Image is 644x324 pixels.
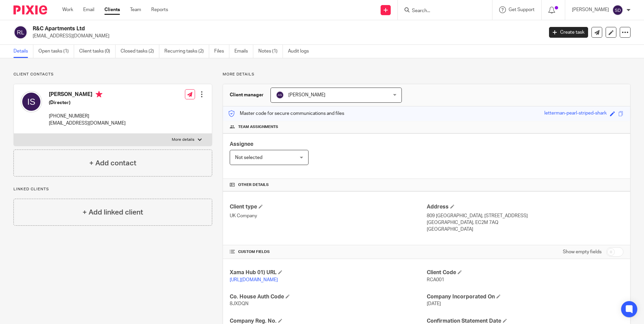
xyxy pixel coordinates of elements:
[230,141,253,147] span: Assignee
[83,6,94,13] a: Email
[13,187,212,192] p: Linked clients
[79,45,116,58] a: Client tasks (0)
[230,203,426,210] h4: Client type
[612,5,623,15] img: svg%3E
[235,155,262,160] span: Not selected
[49,91,126,99] h4: [PERSON_NAME]
[230,269,426,276] h4: Xama Hub 01) URL
[13,45,33,58] a: Details
[427,293,623,300] h4: Company Incorporated On
[49,120,126,127] p: [EMAIL_ADDRESS][DOMAIN_NAME]
[563,249,602,255] label: Show empty fields
[228,110,344,117] p: Master code for secure communications and files
[33,25,438,32] h2: R&C Apartments Ltd
[411,8,472,14] input: Search
[238,124,278,130] span: Team assignments
[427,269,623,276] h4: Client Code
[238,182,269,188] span: Other details
[13,25,28,39] img: svg%3E
[549,27,588,38] a: Create task
[96,91,102,98] i: Primary
[214,45,229,58] a: Files
[230,213,426,219] p: UK Company
[38,45,74,58] a: Open tasks (1)
[427,213,623,219] p: 809 [GEOGRAPHIC_DATA], [STREET_ADDRESS]
[230,278,278,282] a: [URL][DOMAIN_NAME]
[288,45,314,58] a: Audit logs
[49,113,126,120] p: [PHONE_NUMBER]
[62,6,73,13] a: Work
[427,226,623,233] p: [GEOGRAPHIC_DATA]
[230,249,426,255] h4: CUSTOM FIELDS
[258,45,283,58] a: Notes (1)
[89,158,136,168] h4: + Add contact
[164,45,209,58] a: Recurring tasks (2)
[234,45,253,58] a: Emails
[21,91,42,112] img: svg%3E
[13,72,212,77] p: Client contacts
[33,33,539,39] p: [EMAIL_ADDRESS][DOMAIN_NAME]
[83,207,143,218] h4: + Add linked client
[230,293,426,300] h4: Co. House Auth Code
[572,6,609,13] p: [PERSON_NAME]
[427,301,441,306] span: [DATE]
[427,219,623,226] p: [GEOGRAPHIC_DATA], EC2M 7AQ
[230,301,249,306] span: 8JXDQN
[544,110,607,118] div: letterman-pearl-striped-shark
[104,6,120,13] a: Clients
[427,203,623,210] h4: Address
[49,99,126,106] h5: (Director)
[13,5,47,14] img: Pixie
[288,93,325,97] span: [PERSON_NAME]
[121,45,159,58] a: Closed tasks (2)
[223,72,631,77] p: More details
[509,7,535,12] span: Get Support
[172,137,194,142] p: More details
[276,91,284,99] img: svg%3E
[130,6,141,13] a: Team
[230,92,264,98] h3: Client manager
[151,6,168,13] a: Reports
[427,278,444,282] span: RCA001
